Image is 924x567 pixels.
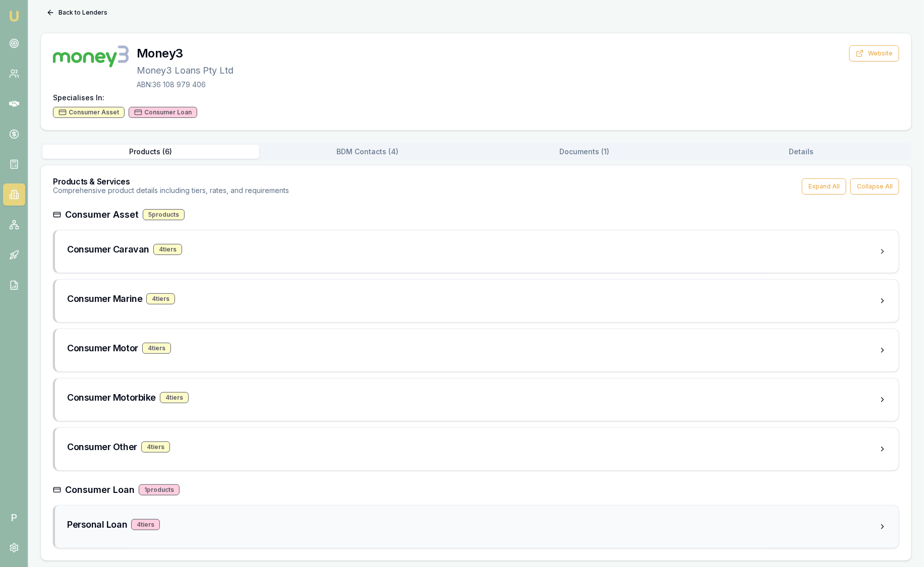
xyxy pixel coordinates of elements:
h3: Consumer Marine [67,292,142,306]
h3: Consumer Caravan [67,242,149,257]
button: Website [849,45,899,61]
p: Money3 Loans Pty Ltd [137,64,234,78]
div: 4 tier s [141,442,170,453]
h3: Consumer Motorbike [67,391,156,405]
button: Back to Lenders [40,5,113,21]
button: Expand All [802,178,846,195]
h3: Consumer Asset [65,208,139,222]
img: Money3 logo [53,45,129,68]
p: Comprehensive product details including tiers, rates, and requirements [53,185,289,196]
span: P [3,507,25,529]
button: Products ( 6 ) [42,145,259,159]
h3: Money3 [137,45,234,61]
div: 4 tier s [131,519,160,530]
button: Details [693,145,910,159]
div: Consumer Asset [53,107,125,118]
p: ABN: 36 108 979 406 [137,80,234,90]
h4: Specialises In: [53,93,899,103]
h3: Personal Loan [67,518,127,532]
div: 4 tier s [142,343,171,354]
div: 4 tier s [160,392,189,403]
h3: Products & Services [53,177,289,185]
h3: Consumer Loan [65,483,135,497]
h3: Consumer Other [67,440,137,454]
div: 5 products [143,209,185,220]
img: emu-icon-u.png [8,10,20,22]
div: 4 tier s [153,244,182,255]
button: Documents ( 1 ) [476,145,693,159]
div: Consumer Loan [129,107,197,118]
button: BDM Contacts ( 4 ) [259,145,476,159]
div: 1 products [139,484,180,495]
h3: Consumer Motor [67,341,138,355]
div: 4 tier s [146,293,175,304]
button: Collapse All [850,178,899,195]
